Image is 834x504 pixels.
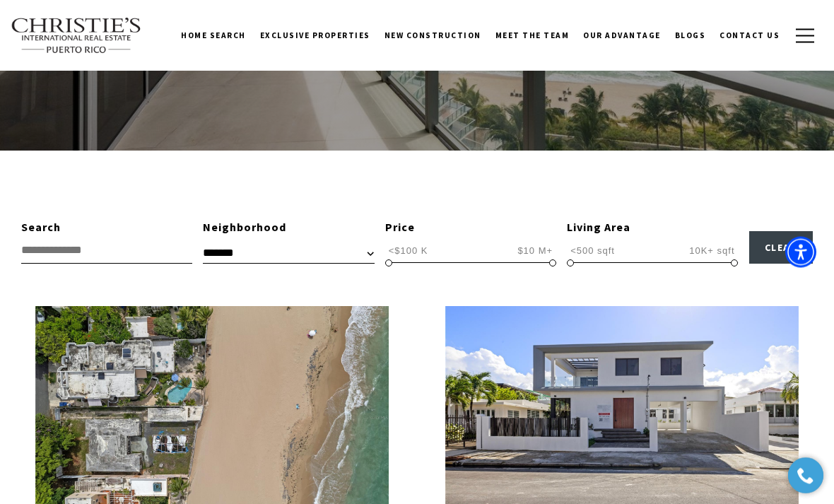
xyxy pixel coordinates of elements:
[583,30,661,40] span: Our Advantage
[260,30,370,40] span: Exclusive Properties
[203,219,374,238] div: Neighborhood
[21,219,192,238] div: Search
[567,219,738,238] div: Living Area
[675,30,706,40] span: Blogs
[720,30,780,40] span: Contact Us
[787,16,823,57] button: button
[174,18,253,53] a: Home Search
[377,18,488,53] a: New Construction
[488,18,577,53] a: Meet the Team
[567,245,618,258] span: <500 sqft
[253,18,377,53] a: Exclusive Properties
[384,30,481,40] span: New Construction
[514,245,556,258] span: $10 M+
[385,219,556,238] div: Price
[749,232,814,264] button: Clear
[576,18,668,53] a: Our Advantage
[11,18,142,54] img: Christie's International Real Estate text transparent background
[785,237,816,268] div: Accessibility Menu
[712,18,787,53] a: Contact Us
[686,245,738,258] span: 10K+ sqft
[668,18,713,53] a: Blogs
[385,245,432,258] span: <$100 K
